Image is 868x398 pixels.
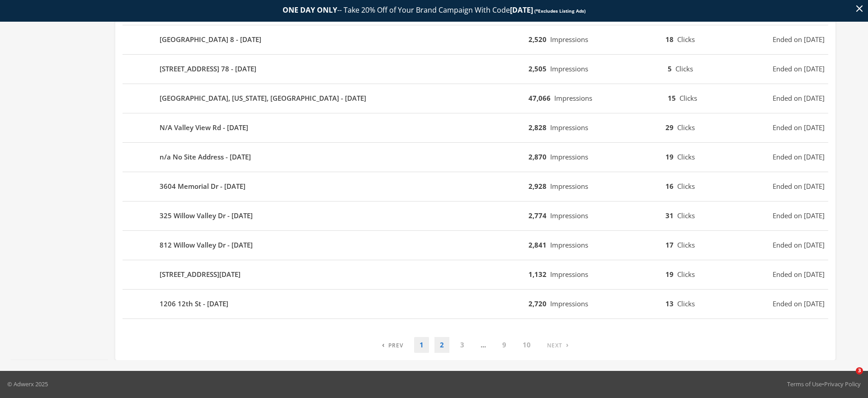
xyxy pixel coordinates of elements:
span: Ended on [DATE] [773,240,825,250]
b: N/A Valley View Rd - [DATE] [160,122,248,133]
button: [GEOGRAPHIC_DATA] 8 - [DATE]2,520Impressions18ClicksEnded on [DATE] [123,29,828,51]
span: Clicks [677,211,695,220]
b: 2,870 [528,152,547,161]
iframe: Intercom live chat [837,367,859,389]
span: Impressions [550,240,588,249]
button: 3604 Memorial Dr - [DATE]2,928Impressions16ClicksEnded on [DATE] [123,176,828,197]
span: Clicks [677,299,695,308]
b: 19 [665,270,674,279]
b: 5 [668,64,672,73]
span: Ended on [DATE] [773,211,825,221]
b: 16 [665,182,674,191]
p: © Adwerx 2025 [7,379,48,389]
span: Clicks [677,270,695,279]
b: [STREET_ADDRESS][DATE] [160,269,241,280]
b: n/a No Site Address - [DATE] [160,152,251,162]
a: 3 [455,337,470,353]
b: [GEOGRAPHIC_DATA], [US_STATE], [GEOGRAPHIC_DATA] - [DATE] [160,93,366,103]
span: Clicks [679,94,697,103]
a: Next [542,337,574,353]
span: Clicks [677,182,695,191]
span: Ended on [DATE] [773,64,825,74]
b: 2,520 [528,35,547,44]
span: Ended on [DATE] [773,93,825,103]
button: [STREET_ADDRESS] 78 - [DATE]2,505Impressions5ClicksEnded on [DATE] [123,58,828,80]
span: Ended on [DATE] [773,181,825,192]
span: Impressions [550,64,588,73]
b: 812 Willow Valley Dr - [DATE] [160,240,253,250]
span: Impressions [550,211,588,220]
a: 9 [497,337,512,353]
b: [STREET_ADDRESS] 78 - [DATE] [160,64,256,74]
button: [STREET_ADDRESS][DATE]1,132Impressions19ClicksEnded on [DATE] [123,264,828,286]
span: Ended on [DATE] [773,269,825,280]
b: 2,841 [528,240,547,249]
span: Clicks [677,152,695,161]
span: Clicks [675,64,693,73]
div: • [787,379,861,389]
span: › [566,340,569,349]
span: Impressions [550,123,588,132]
a: 10 [517,337,536,353]
b: 15 [668,94,676,103]
b: 29 [665,123,674,132]
button: 325 Willow Valley Dr - [DATE]2,774Impressions31ClicksEnded on [DATE] [123,205,828,227]
b: 17 [665,240,674,249]
span: Ended on [DATE] [773,122,825,133]
b: 325 Willow Valley Dr - [DATE] [160,211,253,221]
button: 1206 12th St - [DATE]2,720Impressions13ClicksEnded on [DATE] [123,293,828,315]
span: Clicks [677,35,695,44]
a: 1 [414,337,429,353]
span: Impressions [554,94,592,103]
span: Impressions [550,270,588,279]
b: 31 [665,211,674,220]
b: 2,720 [528,299,547,308]
b: 3604 Memorial Dr - [DATE] [160,181,245,192]
span: Ended on [DATE] [773,34,825,45]
button: 812 Willow Valley Dr - [DATE]2,841Impressions17ClicksEnded on [DATE] [123,234,828,256]
button: [GEOGRAPHIC_DATA], [US_STATE], [GEOGRAPHIC_DATA] - [DATE]47,066Impressions15ClicksEnded on [DATE] [123,88,828,109]
a: Terms of Use [787,380,822,388]
a: 2 [434,337,449,353]
span: Ended on [DATE] [773,299,825,309]
b: 2,505 [528,64,547,73]
span: Ended on [DATE] [773,152,825,162]
b: 13 [665,299,674,308]
b: 2,928 [528,182,547,191]
span: Clicks [677,240,695,249]
b: 1206 12th St - [DATE] [160,299,228,309]
b: [GEOGRAPHIC_DATA] 8 - [DATE] [160,34,261,45]
span: Impressions [550,35,588,44]
button: n/a No Site Address - [DATE]2,870Impressions19ClicksEnded on [DATE] [123,146,828,168]
nav: pagination [377,337,574,353]
span: Clicks [677,123,695,132]
span: Impressions [550,152,588,161]
b: 1,132 [528,270,547,279]
span: 3 [856,367,863,375]
b: 19 [665,152,674,161]
span: Impressions [550,299,588,308]
a: Privacy Policy [824,380,861,388]
b: 18 [665,35,674,44]
b: 2,828 [528,123,547,132]
span: Impressions [550,182,588,191]
b: 47,066 [528,94,551,103]
button: N/A Valley View Rd - [DATE]2,828Impressions29ClicksEnded on [DATE] [123,117,828,139]
b: 2,774 [528,211,547,220]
